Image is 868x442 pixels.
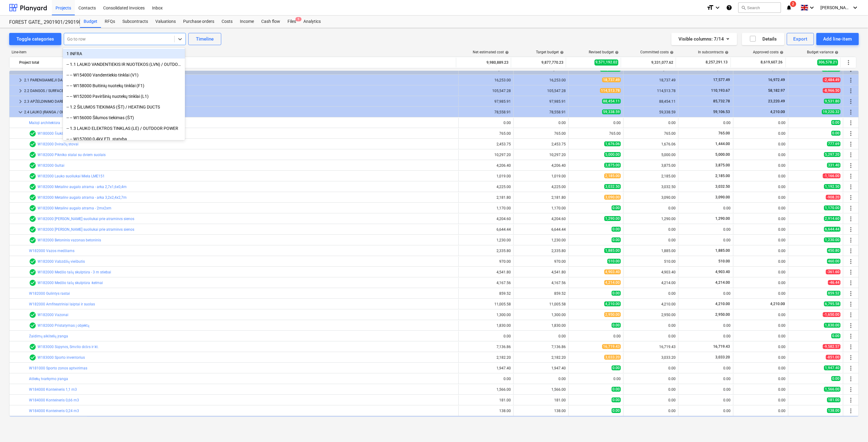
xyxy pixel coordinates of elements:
div: 1,676.06 [626,142,676,146]
span: 1,170.00 [824,205,841,210]
div: -- 1.1 LAUKO VANDENTIEKIS IR NUOTEKOS (LVN) / OUTDOOR WATER SUPPLY AND SEWAGE [63,59,185,69]
div: Costs [218,16,236,28]
a: W182000 Gultai [38,163,64,168]
span: keyboard_arrow_right [17,87,24,94]
a: Valuations [152,16,179,28]
span: Line-item has 1 RFQs [29,183,36,191]
div: 1,230.00 [516,238,566,242]
span: -1,166.00 [823,173,841,178]
span: More actions [847,194,855,201]
span: help [614,51,619,54]
div: -- -- W158000 Buitinių nuotekų tinklai (F1) [63,81,185,91]
div: -- 1.2 ŠILUMOS TIEKIMAS (ŠT) / HEATING DUCTS [63,102,185,112]
i: keyboard_arrow_down [852,4,859,11]
div: 0.00 [736,142,786,146]
a: Mažoji architektūra [29,121,60,125]
button: Add line-item [816,33,859,45]
div: 2,181.80 [516,195,566,200]
div: -- -- W152000 Paviršinių nuotekų tinklai (L1) [63,91,185,101]
div: 0.00 [736,153,786,157]
div: Analytics [300,16,324,28]
a: W181000 Sporto zonos aptvėrimas [29,366,87,370]
span: 114,513.78 [600,88,621,93]
a: W182000 [PERSON_NAME] suoliukai prie atraminės sienos [38,217,134,221]
span: 9,571,192.02 [595,59,618,65]
span: 510.00 [718,259,731,263]
div: 0.00 [736,206,786,210]
div: Export [794,35,808,43]
a: W180000 Šiukšliadėžes [38,131,76,136]
div: 1 INFRA [63,49,185,59]
div: In subcontracts [698,50,729,54]
a: W182000 Betoninis vazonas betoninis [38,238,101,242]
a: W182000 Metalinė augalo atrama - 2mx2xm [38,206,111,210]
span: 1,444.00 [715,142,731,146]
i: format_size [707,4,714,11]
div: Subcontracts [119,16,152,28]
button: Toggle categories [9,33,61,45]
span: 0.00 [831,131,841,136]
div: 1,019.00 [516,174,566,178]
span: 85,732.78 [713,99,731,103]
a: Files5 [284,16,300,28]
span: More actions [847,354,855,361]
span: More actions [847,365,855,372]
div: 9,331,077.62 [624,58,673,67]
div: 765.00 [571,131,621,136]
span: 18,737.49 [602,77,621,82]
div: 0.00 [736,195,786,200]
a: W183000 Sūpynės, Smėlio dėžės ir kt. [38,345,99,349]
span: 2,914.60 [824,216,841,221]
div: 16,253.00 [461,78,511,82]
span: 1,192.50 [824,184,841,189]
div: 4,204.60 [516,217,566,221]
span: More actions [847,333,855,340]
span: More actions [847,290,855,297]
span: 5,297.20 [824,152,841,157]
div: 510.00 [626,259,676,264]
span: search [741,5,746,10]
div: -- -- W156000 Šilumos tiekimas (ŠT) [63,113,185,123]
div: 6,644.44 [516,227,566,232]
a: Cash flow [258,16,284,28]
span: Line-item has 1 RFQs [29,237,36,244]
span: More actions [847,375,855,383]
span: keyboard_arrow_right [17,98,24,105]
span: 6,644.44 [824,227,841,232]
span: 16,972.49 [768,78,786,82]
iframe: Chat Widget [837,413,868,442]
button: Timeline [188,33,221,45]
div: 59,338.59 [626,110,676,114]
span: Line-item has 1 RFQs [29,194,36,201]
div: 0.00 [736,131,786,136]
a: Žaidimų aikštelių įranga [29,334,68,338]
span: 17,577.49 [713,78,731,82]
span: -8,966.50 [823,88,841,93]
div: Files [284,16,300,28]
a: W183000 Sporto inventorius [38,355,85,360]
a: W182000 Amfiteatriniai laiptai ir suolas [29,302,95,306]
div: 1,170.00 [461,206,511,210]
div: 2.1 PARENGIAMIEJI DARBAI / PREPARATORY WORKS [24,75,456,85]
div: 78,558.91 [516,110,566,114]
div: 970.00 [516,259,566,264]
span: Line-item has 1 RFQs [29,141,36,148]
div: Net estimated cost [473,50,509,54]
div: 78,558.91 [461,110,511,114]
span: 2,185.00 [715,174,731,178]
div: 0.00 [681,238,731,242]
span: 1,885.00 [715,248,731,253]
div: 0.00 [736,249,786,253]
span: More actions [847,215,855,223]
span: help [724,51,729,54]
div: 0.00 [681,121,731,125]
div: 0.00 [626,227,676,232]
div: 0.00 [626,121,676,125]
div: 4,206.40 [516,163,566,168]
div: 0.00 [736,238,786,242]
button: Details [742,33,784,45]
div: Visible columns : 7/14 [679,35,730,43]
div: FOREST GATE_ 2901901/2901902/2901903 [9,19,73,26]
